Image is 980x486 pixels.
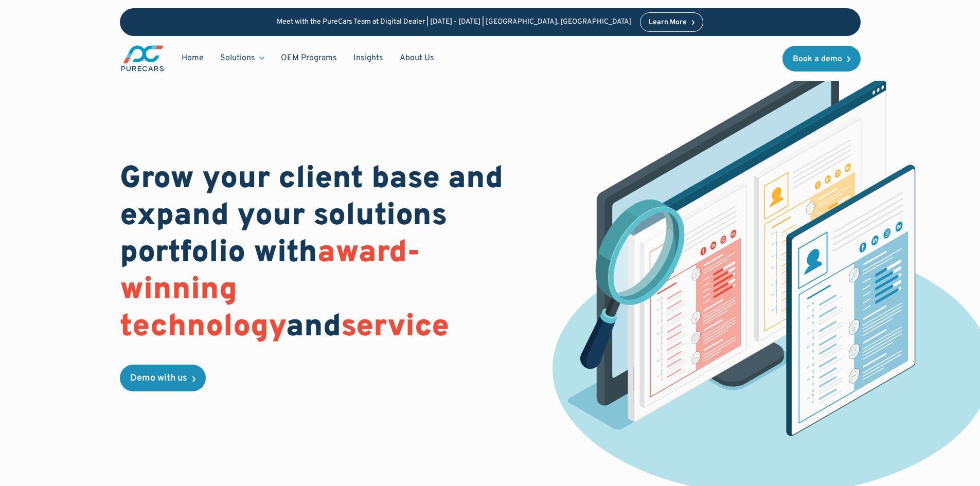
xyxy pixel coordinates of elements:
a: main [120,44,165,73]
a: Demo with us [120,365,206,391]
p: Meet with the PureCars Team at Digital Dealer | [DATE] - [DATE] | [GEOGRAPHIC_DATA], [GEOGRAPHIC_... [277,18,632,27]
a: Home [173,48,212,68]
a: Insights [345,48,391,68]
h1: Grow your client base and expand your solutions portfolio with and [120,161,520,346]
div: Learn More [649,19,687,26]
a: Book a demo [782,46,861,71]
div: Solutions [220,52,255,64]
img: purecars logo [120,44,165,73]
span: award-winning technology [120,234,420,347]
a: About Us [391,48,442,68]
div: Solutions [212,48,273,68]
div: Book a demo [793,55,842,63]
a: OEM Programs [273,48,345,68]
div: Demo with us [130,374,187,383]
span: service [341,308,449,347]
a: Learn More [640,12,704,32]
